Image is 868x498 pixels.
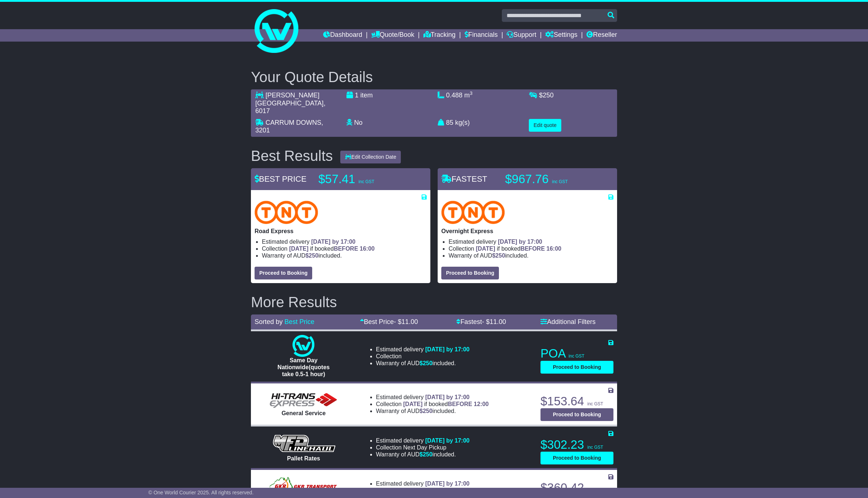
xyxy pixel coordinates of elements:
li: Estimated delivery [376,346,470,353]
div: Best Results [247,148,337,164]
span: $ [492,252,505,259]
li: Collection [449,245,613,252]
span: , 3201 [255,119,323,134]
span: if booked [403,401,489,407]
a: Tracking [423,29,456,42]
li: Warranty of AUD included. [262,252,427,259]
span: 12:00 [474,401,489,407]
span: [DATE] by 17:00 [425,346,470,352]
span: © One World Courier 2025. All rights reserved. [148,490,254,495]
a: Additional Filters [540,318,596,325]
li: Estimated delivery [449,238,613,245]
p: $57.41 [318,172,410,186]
button: Edit Collection Date [340,151,401,163]
span: [DATE] by 17:00 [425,480,470,487]
span: BEFORE [520,246,545,252]
span: 1 [355,92,359,99]
p: Road Express [255,228,427,235]
a: Support [507,29,536,42]
span: 11.00 [402,318,418,325]
p: $302.23 [540,437,613,452]
p: $967.76 [505,172,596,186]
h2: More Results [251,294,617,310]
li: Collection [376,487,470,494]
span: 16:00 [360,246,375,252]
img: MDF Linehaul: Pallet Rates [270,433,337,455]
a: Reseller [586,29,617,42]
span: [DATE] by 17:00 [425,437,470,444]
span: inc GST [359,179,374,184]
li: Warranty of AUD included. [376,360,470,367]
span: 250 [423,451,433,458]
span: inc GST [569,354,584,359]
span: $ [419,360,433,366]
a: Fastest- $11.00 [456,318,506,325]
span: [DATE] [476,246,495,252]
li: Collection [376,401,489,408]
span: [PERSON_NAME][GEOGRAPHIC_DATA] [255,92,323,107]
span: $ [419,408,433,414]
span: inc GST [552,179,567,184]
a: Best Price- $11.00 [360,318,418,325]
a: Financials [465,29,498,42]
span: 11.00 [489,318,506,325]
button: Proceed to Booking [255,267,312,279]
span: Same Day Nationwide(quotes take 0.5-1 hour) [278,357,330,377]
span: 250 [423,360,433,366]
span: CARRUM DOWNS [266,119,321,126]
span: BEST PRICE [255,174,306,184]
span: BEFORE [448,401,472,407]
li: Collection [262,245,427,252]
button: Proceed to Booking [540,361,613,374]
span: - $ [482,318,506,325]
span: kg(s) [455,119,470,126]
sup: 3 [470,90,473,96]
span: inc GST [587,445,603,450]
img: One World Courier: Same Day Nationwide(quotes take 0.5-1 hour) [292,335,314,357]
img: HiTrans: General Service [267,391,340,410]
img: TNT Domestic: Overnight Express [441,201,505,224]
span: [DATE] by 17:00 [311,239,356,245]
span: BEFORE [334,246,358,252]
span: if booked [289,246,375,252]
span: item [360,92,373,99]
span: FASTEST [441,174,487,184]
a: Quote/Book [371,29,414,42]
a: Dashboard [323,29,362,42]
a: Best Price [284,318,314,325]
span: $ [539,92,554,99]
span: [DATE] [289,246,309,252]
span: 16:00 [546,246,561,252]
span: [DATE] by 17:00 [498,239,542,245]
li: Estimated delivery [376,437,470,444]
h2: Your Quote Details [251,69,617,85]
span: [DATE] [403,401,423,407]
span: $ [305,252,318,259]
a: Settings [545,29,577,42]
span: m [464,92,473,99]
span: $ [419,451,433,458]
span: Sorted by [255,318,283,325]
li: Estimated delivery [376,394,489,401]
span: , 6017 [255,100,325,115]
span: General Service [282,410,326,416]
button: Proceed to Booking [441,267,499,279]
img: TNT Domestic: Road Express [255,201,318,224]
span: 250 [309,252,318,259]
span: 85 [446,119,453,126]
li: Warranty of AUD included. [376,451,470,458]
p: $360.42 [540,480,613,495]
span: 250 [423,408,433,414]
span: Pallet Rates [287,455,320,462]
span: if booked [476,246,561,252]
span: 250 [543,92,554,99]
li: Estimated delivery [262,238,427,245]
span: inc GST [587,401,603,406]
span: No [354,119,363,126]
span: Next Day Pickup [403,444,446,451]
p: $153.64 [540,394,613,409]
li: Estimated delivery [376,480,470,487]
button: Proceed to Booking [540,452,613,464]
p: Overnight Express [441,228,613,235]
span: 0.488 [446,92,462,99]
